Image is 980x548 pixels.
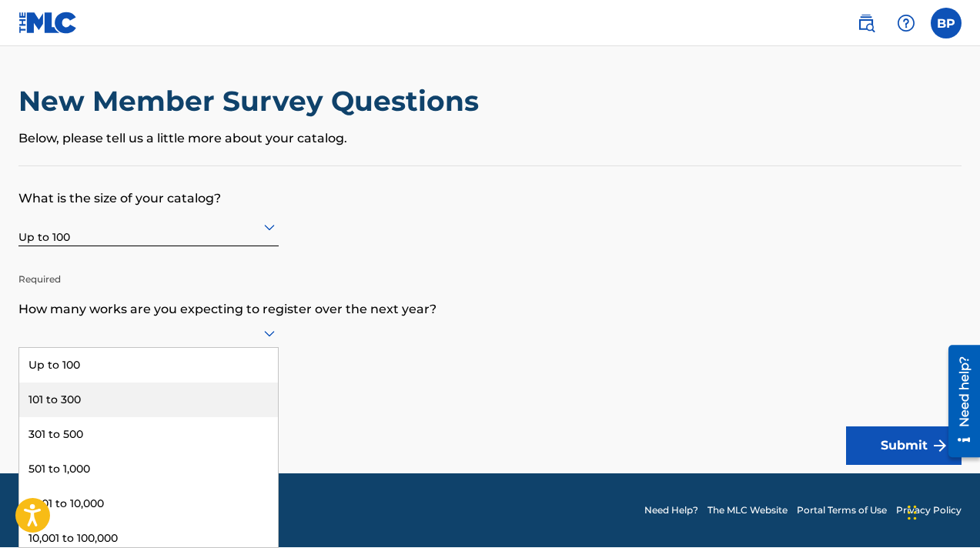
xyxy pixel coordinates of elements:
[19,383,278,417] div: 101 to 300
[18,12,78,34] img: MLC Logo
[851,8,881,38] a: Public Search
[931,436,949,455] img: f7272a7cc735f4ea7f67.svg
[903,474,980,548] iframe: Chat Widget
[908,490,917,536] div: Drag
[18,208,279,246] div: Up to 100
[18,249,279,286] p: Required
[896,503,962,517] a: Privacy Policy
[644,503,698,517] a: Need Help?
[19,452,278,486] div: 501 to 1,000
[18,129,962,148] p: Below, please tell us a little more about your catalog.
[18,277,962,319] p: How many works are you expecting to register over the next year?
[846,426,962,465] button: Submit
[891,8,921,38] div: Help
[797,503,887,517] a: Portal Terms of Use
[931,8,962,38] div: User Menu
[897,14,915,32] img: help
[18,166,962,208] p: What is the size of your catalog?
[857,14,875,32] img: search
[937,339,980,463] iframe: Resource Center
[707,503,788,517] a: The MLC Website
[19,417,278,452] div: 301 to 500
[19,348,278,383] div: Up to 100
[18,84,487,119] h2: New Member Survey Questions
[19,486,278,521] div: 1,001 to 10,000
